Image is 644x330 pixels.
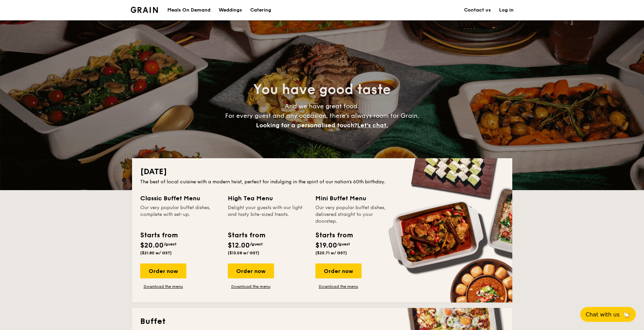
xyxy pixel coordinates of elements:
[228,204,307,225] div: Delight your guests with our light and tasty bite-sized treats.
[315,230,352,240] div: Starts from
[315,284,362,289] a: Download the menu
[250,242,263,246] span: /guest
[140,263,186,278] div: Order now
[315,263,362,278] div: Order now
[228,251,259,255] span: ($13.08 w/ GST)
[225,103,419,129] span: And we have great food. For every guest and any occasion, there’s always room for Grain.
[253,81,391,98] span: You have good taste
[315,204,395,225] div: Our very popular buffet dishes, delivered straight to your doorstep.
[622,311,630,318] span: 🦙
[140,230,177,240] div: Starts from
[140,316,504,327] h2: Buffet
[256,122,357,129] span: Looking for a personalised touch?
[315,251,347,255] span: ($20.71 w/ GST)
[228,284,274,289] a: Download the menu
[164,242,177,246] span: /guest
[357,122,388,129] span: Let's chat.
[586,311,620,318] span: Chat with us
[228,263,274,278] div: Order now
[140,166,504,177] h2: [DATE]
[337,242,350,246] span: /guest
[140,284,186,289] a: Download the menu
[131,7,158,13] a: Logotype
[228,241,250,250] span: $12.00
[228,230,265,240] div: Starts from
[140,251,172,255] span: ($21.80 w/ GST)
[131,7,158,13] img: Grain
[228,194,307,203] div: High Tea Menu
[140,241,164,250] span: $20.00
[580,307,636,322] button: Chat with us🦙
[315,194,395,203] div: Mini Buffet Menu
[140,179,504,185] div: The best of local cuisine with a modern twist, perfect for indulging in the spirit of our nation’...
[140,204,220,225] div: Our very popular buffet dishes, complete with set-up.
[315,241,337,250] span: $19.00
[140,194,220,203] div: Classic Buffet Menu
